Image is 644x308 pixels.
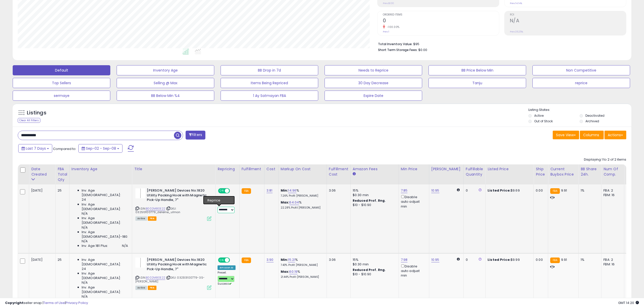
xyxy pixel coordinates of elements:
[117,65,214,75] button: Inventory Age
[510,2,522,5] small: Prev: 14.14%
[53,146,76,151] span: Compared to:
[242,258,251,263] small: FBA
[82,230,128,239] span: Inv. Age [DEMOGRAPHIC_DATA]-180:
[43,300,65,305] a: Terms of Use
[281,258,323,267] div: %
[13,91,110,101] button: sermaye
[82,258,128,267] span: Inv. Age [DEMOGRAPHIC_DATA]:
[325,78,422,88] button: 30 Day Decrease
[536,166,546,177] div: Ship Price
[186,131,205,140] button: Filters
[281,269,290,274] b: Max:
[603,188,620,193] div: FBA: 2
[603,166,622,177] div: Num of Comp.
[383,18,499,25] h2: 0
[82,239,88,244] span: N/A
[510,13,626,16] span: ROI
[82,267,86,271] span: 24
[82,244,108,248] span: Inv. Age 181 Plus:
[510,18,626,25] h2: N/A
[218,166,237,172] div: Repricing
[401,188,408,193] a: 7.85
[78,144,122,153] button: Sep-02 - Sep-08
[288,188,296,193] a: 14.96
[431,166,461,172] div: [PERSON_NAME]
[353,262,395,267] div: $0.30 min
[378,42,413,46] b: Total Inventory Value:
[218,265,235,270] div: Amazon AI
[31,166,53,177] div: Date Created
[148,216,156,221] span: FBA
[353,172,356,176] small: Amazon Fees.
[31,188,51,193] div: [DATE]
[401,263,425,278] div: Disable auto adjust min
[82,280,88,285] span: N/A
[82,225,88,230] span: N/A
[218,196,235,201] div: Follow BB *
[229,258,237,262] span: OFF
[242,188,251,194] small: FBA
[5,301,88,305] div: seller snap | |
[353,258,395,262] div: 15%
[18,118,40,123] div: Clear All Filters
[281,166,325,172] div: Markup on Cost
[510,30,523,33] small: Prev: 26.25%
[135,258,211,289] div: ASIN:
[466,166,483,177] div: Fulfillable Quantity
[82,216,128,225] span: Inv. Age [DEMOGRAPHIC_DATA]:
[353,166,397,172] div: Amazon Fees
[82,197,86,202] span: 24
[329,188,347,193] div: 3.06
[604,131,626,139] button: Actions
[281,188,288,193] b: Min:
[281,269,323,279] div: %
[221,91,318,101] button: 1 Ay Satmayan FBA
[603,262,620,267] div: FBM: 16
[288,257,295,262] a: 15.21
[82,271,128,280] span: Inv. Age [DEMOGRAPHIC_DATA]:
[122,244,128,248] span: N/A
[281,275,323,279] p: 21.44% Profit [PERSON_NAME]
[82,285,128,294] span: Inv. Age [DEMOGRAPHIC_DATA]:
[266,166,276,172] div: Cost
[5,300,24,305] strong: Copyright
[550,188,560,194] small: FBA
[466,258,481,262] div: 0
[488,188,511,193] b: Listed Price:
[353,268,386,272] b: Reduced Prof. Rng.
[536,258,544,262] div: 0.00
[488,258,530,262] div: $9.99
[135,188,211,220] div: ASIN:
[148,286,156,290] span: FBA
[281,206,323,210] p: 22.28% Profit [PERSON_NAME]
[58,188,65,193] div: 25
[457,258,460,261] i: Calculated using Dynamic Max Price.
[27,109,46,116] h5: Listings
[117,91,214,101] button: BB Below Min %4
[266,257,274,262] a: 3.90
[135,286,147,290] span: All listings currently available for purchase on Amazon
[353,203,395,207] div: $10 - $10.90
[266,188,273,193] a: 3.81
[242,166,262,172] div: Fulfillment
[229,189,237,193] span: OFF
[528,108,631,112] p: Listing States:
[353,193,395,197] div: $0.30 min
[135,207,180,214] span: | SKU: 032513100779_deneme_ullman
[329,258,347,262] div: 3.06
[532,78,630,88] button: reprice
[378,48,418,52] b: Short Term Storage Fees:
[585,119,599,123] label: Archived
[66,300,88,305] a: Privacy Policy
[281,194,323,198] p: 7.26% Profit [PERSON_NAME]
[281,263,323,267] p: 7.43% Profit [PERSON_NAME]
[401,194,425,209] div: Disable auto adjust min
[488,188,530,193] div: $9.69
[550,166,576,177] div: Current Buybox Price
[135,276,205,283] span: | SKU: 032513100779-3.5-[PERSON_NAME]
[618,300,639,305] span: 2025-09-16 14:20 GMT
[278,164,327,184] th: The percentage added to the cost of goods (COGS) that forms the calculator for Min & Max prices.
[325,91,422,101] button: Expire Date
[536,188,544,193] div: 0.00
[431,188,439,193] a: 10.95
